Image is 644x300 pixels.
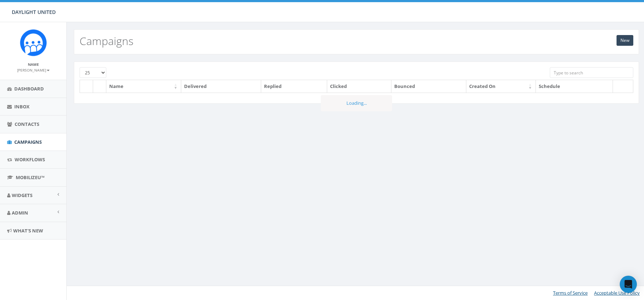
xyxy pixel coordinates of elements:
span: What's New [13,227,43,234]
th: Replied [261,80,327,93]
small: Name [28,62,39,67]
img: Rally_Corp_Icon.png [20,29,47,56]
a: New [617,35,633,46]
th: Created On [466,80,536,93]
div: Open Intercom Messenger [620,276,637,293]
th: Name [106,80,181,93]
input: Type to search [550,67,633,78]
span: Contacts [15,121,39,127]
span: Workflows [15,156,45,163]
h2: Campaigns [80,35,133,47]
span: Widgets [12,192,32,198]
th: Clicked [327,80,391,93]
a: Acceptable Use Policy [594,290,640,296]
th: Delivered [181,80,261,93]
a: Terms of Service [553,290,588,296]
span: Dashboard [14,85,44,92]
th: Schedule [536,80,613,93]
span: DAYLIGHT UNITED [12,9,56,15]
th: Bounced [391,80,466,93]
small: [PERSON_NAME] [17,68,50,73]
span: Campaigns [14,139,42,145]
span: Admin [12,210,28,216]
span: Inbox [14,103,30,110]
span: MobilizeU™ [16,174,45,181]
div: Loading... [321,95,392,111]
a: [PERSON_NAME] [17,67,50,73]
